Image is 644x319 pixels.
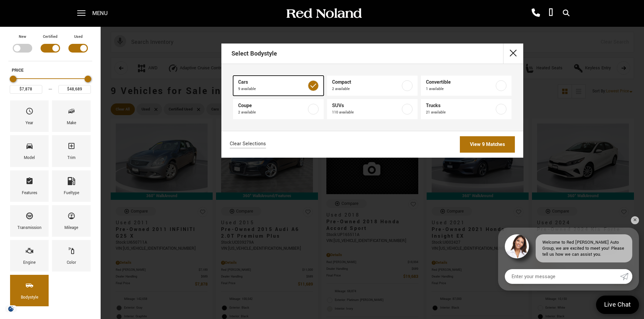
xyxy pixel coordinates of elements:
[43,33,57,40] label: Certified
[25,105,34,119] span: Year
[58,85,91,94] input: Maximum
[503,44,523,64] button: close
[52,240,91,271] div: ColorColor
[67,119,76,127] div: Make
[505,269,620,284] input: Enter your message
[10,76,16,82] div: Minimum Price
[327,76,418,96] a: Compact2 available
[238,109,307,116] span: 2 available
[10,100,49,132] div: YearYear
[67,140,75,154] span: Trim
[332,86,400,92] span: 2 available
[230,141,266,149] a: Clear Selections
[25,210,34,224] span: Transmission
[426,102,494,109] span: Trucks
[421,99,512,119] a: Trucks21 available
[64,189,79,197] div: Fueltype
[3,305,19,312] section: Click to Open Cookie Consent Modal
[238,86,307,92] span: 9 available
[25,175,34,189] span: Features
[52,100,91,132] div: MakeMake
[52,135,91,167] div: TrimTrim
[12,67,89,73] h5: Price
[67,105,75,119] span: Make
[460,136,515,153] a: View 9 Matches
[8,33,92,61] div: Filter by Vehicle Type
[10,275,49,306] div: BodystyleBodystyle
[285,8,362,19] img: Red Noland Auto Group
[10,170,49,202] div: FeaturesFeatures
[85,76,91,82] div: Maximum Price
[10,135,49,167] div: ModelModel
[67,210,75,224] span: Mileage
[24,154,35,162] div: Model
[25,119,33,127] div: Year
[426,86,494,92] span: 1 available
[10,73,91,94] div: Price
[52,170,91,202] div: FueltypeFueltype
[620,269,632,284] a: Submit
[231,44,277,63] h2: Select Bodystyle
[25,140,34,154] span: Model
[536,234,632,262] div: Welcome to Red [PERSON_NAME] Auto Group, we are excited to meet you! Please tell us how we can as...
[10,205,49,237] div: TransmissionTransmission
[233,99,324,119] a: Coupe2 available
[10,240,49,271] div: EngineEngine
[3,305,19,312] img: Opt-Out Icon
[426,109,494,116] span: 21 available
[25,245,34,259] span: Engine
[332,102,400,109] span: SUVs
[67,245,75,259] span: Color
[64,224,78,232] div: Mileage
[67,175,75,189] span: Fueltype
[67,259,76,266] div: Color
[238,79,307,86] span: Cars
[52,205,91,237] div: MileageMileage
[421,76,512,96] a: Convertible1 available
[17,224,42,232] div: Transmission
[596,296,639,314] a: Live Chat
[332,109,400,116] span: 110 available
[426,79,494,86] span: Convertible
[505,234,529,258] img: Agent profile photo
[22,189,37,197] div: Features
[21,294,38,301] div: Bodystyle
[67,154,75,162] div: Trim
[233,76,324,96] a: Cars9 available
[23,259,36,266] div: Engine
[601,300,634,309] span: Live Chat
[74,33,83,40] label: Used
[238,102,307,109] span: Coupe
[332,79,400,86] span: Compact
[19,33,26,40] label: New
[25,280,34,294] span: Bodystyle
[327,99,418,119] a: SUVs110 available
[10,85,42,94] input: Minimum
